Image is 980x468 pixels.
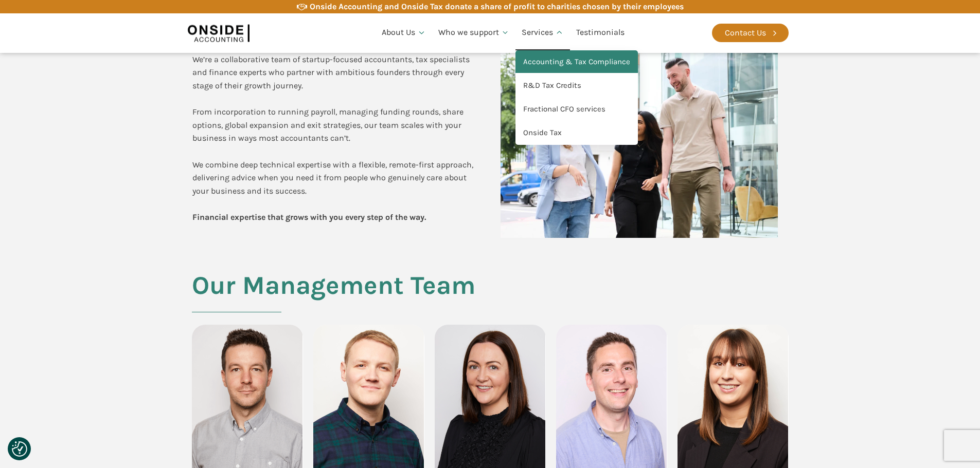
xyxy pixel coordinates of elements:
[188,21,250,45] img: Onside Accounting
[376,15,432,50] a: About Us
[432,15,516,50] a: Who we support
[515,121,638,145] a: Onside Tax
[515,74,638,98] a: R&D Tax Credits
[192,271,475,325] h2: Our Management Team
[192,53,480,224] div: We’re a collaborative team of startup-focused accountants, tax specialists and finance experts wh...
[12,441,27,457] button: Consent Preferences
[12,441,27,457] img: Revisit consent button
[712,24,789,42] a: Contact Us
[192,212,426,222] b: Financial expertise that grows with you every step of the way.
[725,26,766,40] div: Contact Us
[570,15,631,50] a: Testimonials
[515,98,638,121] a: Fractional CFO services
[515,50,638,74] a: Accounting & Tax Compliance
[515,15,570,50] a: Services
